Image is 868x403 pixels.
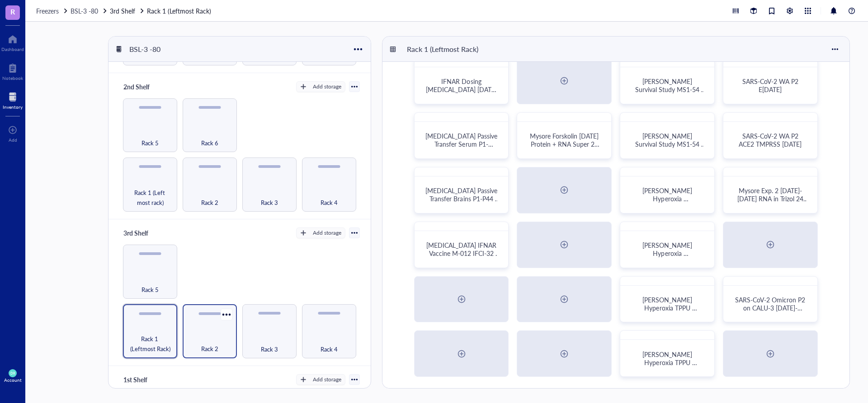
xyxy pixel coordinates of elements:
[1,32,24,52] a: Dashboard
[2,61,23,81] a: Notebook
[321,198,338,208] span: Rack 4
[403,42,482,57] div: Rack 1 (Leftmost Rack)
[10,6,15,17] span: R
[296,81,345,92] button: Add storage
[201,138,218,148] span: Rack 6
[127,334,173,354] span: Rack 1 (Leftmost Rack)
[127,188,173,208] span: Rack 1 (Left most rack)
[737,186,808,211] span: Mysore Exp. 2 [DATE]-[DATE] RNA in Trizol 24 & 48 MPI
[110,6,213,16] a: 3rd ShelfRack 1 (Leftmost Rack)
[201,344,218,354] span: Rack 2
[119,227,174,239] div: 3rd Shelf
[71,6,98,15] span: BSL-3 -80
[1,46,24,52] div: Dashboard
[296,227,345,238] button: Add storage
[4,377,22,383] div: Account
[425,186,500,211] span: [MEDICAL_DATA] Passive Transfer Brains P1-P44 [DATE]
[313,83,341,91] div: Add storage
[739,131,802,148] span: SARS-CoV-2 WA P2 ACE2 TMPRSS [DATE]
[2,75,23,81] div: Notebook
[125,42,179,57] div: BSL-3 -80
[3,90,23,110] a: Inventory
[261,344,278,354] span: Rack 3
[119,373,174,386] div: 1st Shelf
[142,285,159,295] span: Rack 5
[71,6,108,16] a: BSL-3 -80
[735,295,807,320] span: SARS-CoV-2 Omicron P2 on CALU-3 [DATE]-[DATE]
[201,198,218,208] span: Rack 2
[296,374,345,385] button: Add storage
[313,375,341,384] div: Add storage
[530,131,600,157] span: Mysore Forskolin [DATE] Protein + RNA Super 24 hr
[742,77,800,94] span: SARS-CoV-2 WA P2 E[DATE]
[321,344,338,354] span: Rack 4
[142,138,159,148] span: Rack 5
[10,371,15,375] span: DR
[261,198,278,208] span: Rack 3
[3,104,23,110] div: Inventory
[425,131,499,157] span: [MEDICAL_DATA] Passive Transfer Serum P1-P44June 2022
[36,6,59,15] span: Freezers
[36,6,69,16] a: Freezers
[119,80,174,93] div: 2nd Shelf
[9,137,17,143] div: Add
[313,229,341,237] div: Add storage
